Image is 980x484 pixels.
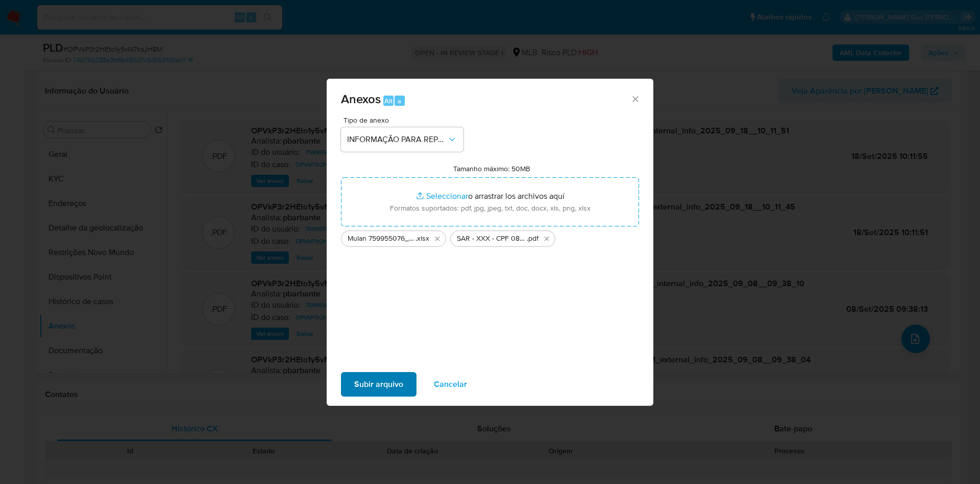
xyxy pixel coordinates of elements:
[434,373,467,396] span: Cancelar
[341,90,381,108] span: Anexos
[541,233,553,245] button: Eliminar SAR - XXX - CPF 08028804446 - ARLENE BRAZ DA CONCEICAO SILVA.pdf
[341,127,463,152] button: INFORMAÇÃO PARA REPORTE - COAF
[341,226,639,247] ul: Archivos seleccionados
[347,134,447,145] span: INFORMAÇÃO PARA REPORTE - COAF
[415,234,429,244] span: .xlsx
[348,234,415,244] span: Mulan 759955076_2025_08_18_12_54_48
[344,117,466,124] span: Tipo de anexo
[341,372,416,397] button: Subir arquivo
[453,164,530,173] label: Tamanho máximo: 50MB
[457,234,527,244] span: SAR - XXX - CPF 08028804446 - [PERSON_NAME] DA [PERSON_NAME]
[384,96,393,106] span: Alt
[630,94,640,103] button: Cerrar
[421,372,480,397] button: Cancelar
[431,233,444,245] button: Eliminar Mulan 759955076_2025_08_18_12_54_48.xlsx
[527,234,538,244] span: .pdf
[398,96,401,106] span: a
[354,373,403,396] span: Subir arquivo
